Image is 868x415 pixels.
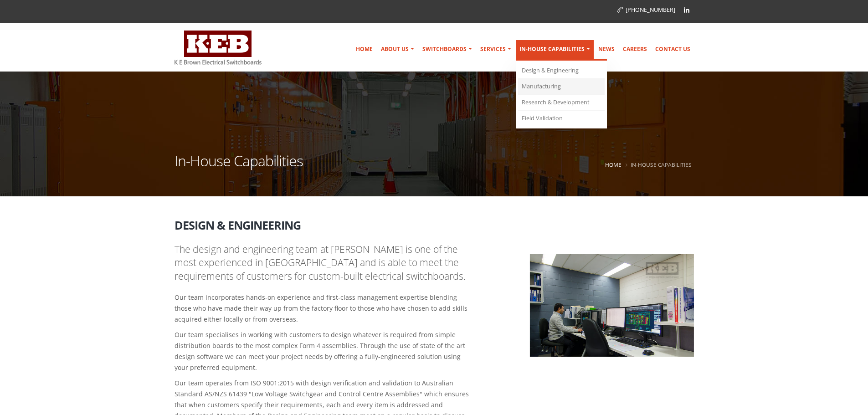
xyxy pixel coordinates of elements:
[377,40,418,58] a: About Us
[175,329,472,373] p: Our team specialises in working with customers to design whatever is required from simple distrib...
[623,159,692,170] li: In-House Capabilities
[518,95,605,111] a: Research & Development
[617,6,675,14] a: [PHONE_NUMBER]
[175,154,303,179] h1: In-House Capabilities
[605,161,621,168] a: Home
[477,40,515,58] a: Services
[619,40,651,58] a: Careers
[518,63,605,79] a: Design & Engineering
[516,40,594,61] a: In-house Capabilities
[175,292,472,325] p: Our team incorporates hands-on experience and first-class management expertise blending those who...
[595,40,618,58] a: News
[680,3,693,17] a: Linkedin
[352,40,376,58] a: Home
[652,40,694,58] a: Contact Us
[175,243,472,283] p: The design and engineering team at [PERSON_NAME] is one of the most experienced in [GEOGRAPHIC_DA...
[175,212,694,231] h2: Design & Engineering
[518,111,605,126] a: Field Validation
[419,40,476,58] a: Switchboards
[175,31,262,65] img: K E Brown Electrical Switchboards
[518,79,605,95] a: Manufacturing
